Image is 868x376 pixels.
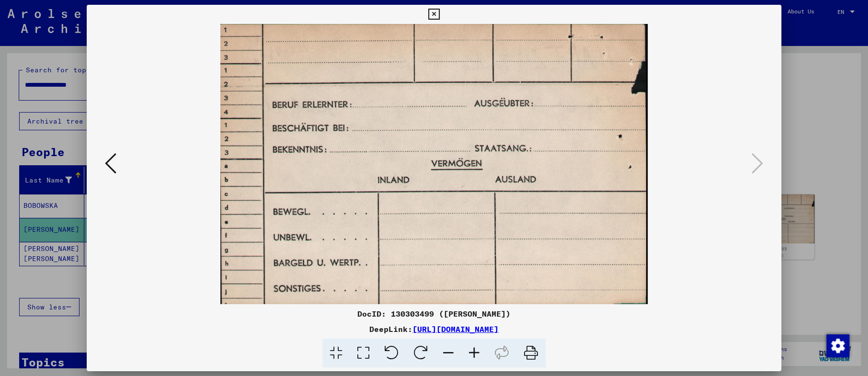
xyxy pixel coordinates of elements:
[826,334,849,357] img: Change consent
[87,323,781,335] div: DeepLink:
[87,308,781,319] div: DocID: 130303499 ([PERSON_NAME])
[119,24,749,304] img: 004.jpg
[412,324,499,334] a: [URL][DOMAIN_NAME]
[826,334,849,357] div: Change consent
